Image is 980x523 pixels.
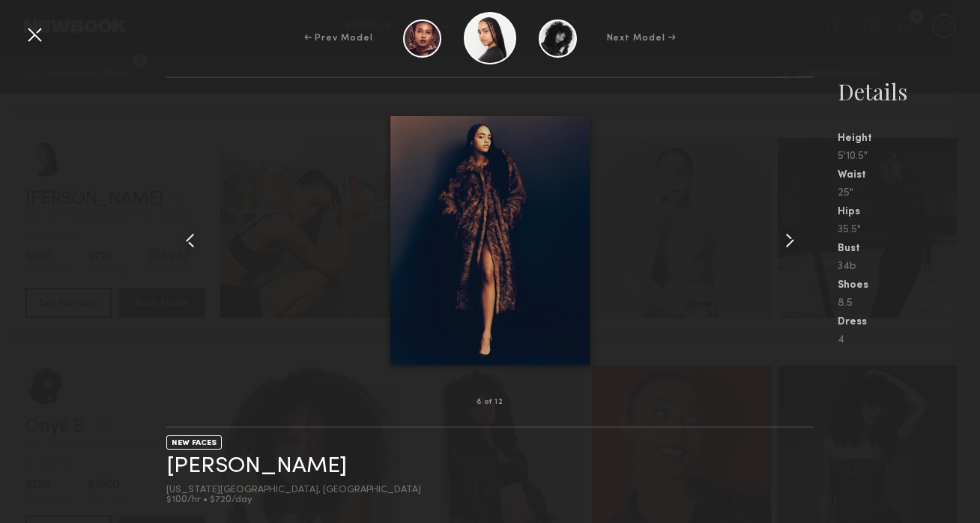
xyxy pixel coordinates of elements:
[166,486,421,495] div: [US_STATE][GEOGRAPHIC_DATA], [GEOGRAPHIC_DATA]
[166,435,222,450] div: NEW FACES
[838,244,980,254] div: Bust
[838,151,980,162] div: 5'10.5"
[477,399,503,406] div: 8 of 12
[304,31,373,45] div: ← Prev Model
[838,188,980,199] div: 25"
[838,298,980,309] div: 8.5
[838,207,980,217] div: Hips
[166,455,347,478] a: [PERSON_NAME]
[838,317,980,327] div: Dress
[838,280,980,291] div: Shoes
[838,335,980,345] div: 4
[838,261,980,272] div: 34b
[838,225,980,235] div: 35.5"
[166,495,421,505] div: $100/hr • $720/day
[607,31,677,45] div: Next Model →
[838,133,980,144] div: Height
[838,170,980,181] div: Waist
[838,76,980,106] div: Details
